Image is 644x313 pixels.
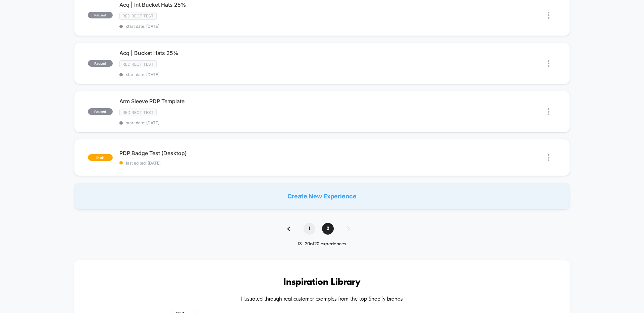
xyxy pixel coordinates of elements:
[94,277,550,288] h3: Inspiration Library
[119,50,322,56] span: Acq | Bucket Hats 25%
[287,227,290,231] img: pagination back
[548,60,549,67] img: close
[119,72,322,77] span: start date: [DATE]
[548,108,549,115] img: close
[74,183,570,209] div: Create New Experience
[94,296,550,303] h4: Illustrated through real customer examples from the top Shopify brands
[119,1,322,8] span: Acq | Int Bucket Hats 25%
[119,98,322,105] span: Arm Sleeve PDP Template
[280,241,364,247] div: 13 - 20 of 20 experiences
[119,12,157,20] span: Redirect Test
[88,108,113,115] span: paused
[119,109,157,116] span: Redirect Test
[119,120,322,125] span: start date: [DATE]
[88,154,113,161] span: draft
[322,223,334,235] span: 2
[548,154,549,161] img: close
[88,12,113,18] span: paused
[119,60,157,68] span: Redirect Test
[304,223,315,235] span: 1
[119,161,322,166] span: last edited: [DATE]
[88,60,113,67] span: paused
[548,12,549,19] img: close
[119,150,322,156] span: PDP Badge Test (Desktop)
[119,24,322,29] span: start date: [DATE]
